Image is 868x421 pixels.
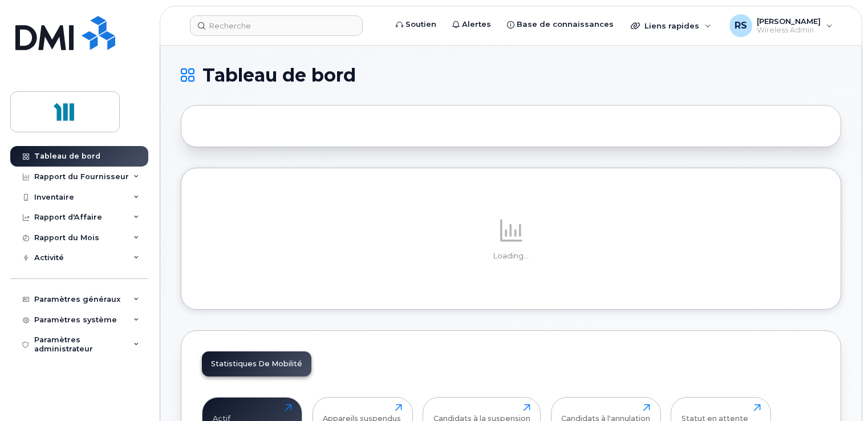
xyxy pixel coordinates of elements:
[202,67,356,84] span: Tableau de bord
[202,251,820,261] p: Loading...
